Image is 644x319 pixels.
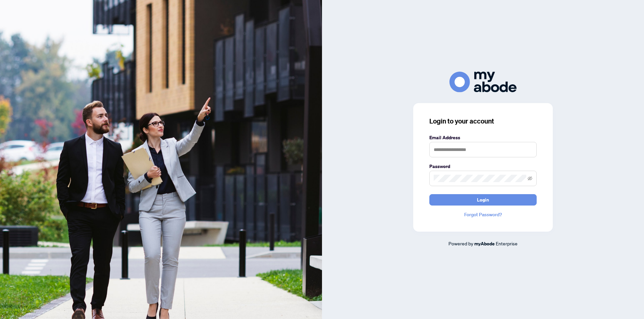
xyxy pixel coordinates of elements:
a: myAbode [474,240,495,247]
button: Login [429,194,537,206]
span: Enterprise [496,240,518,246]
label: Password [429,163,537,170]
label: Email Address [429,134,537,141]
a: Forgot Password? [429,211,537,218]
h3: Login to your account [429,116,537,126]
span: Login [477,194,489,205]
span: Powered by [448,240,473,246]
img: ma-logo [449,72,517,92]
span: eye-invisible [528,176,532,181]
